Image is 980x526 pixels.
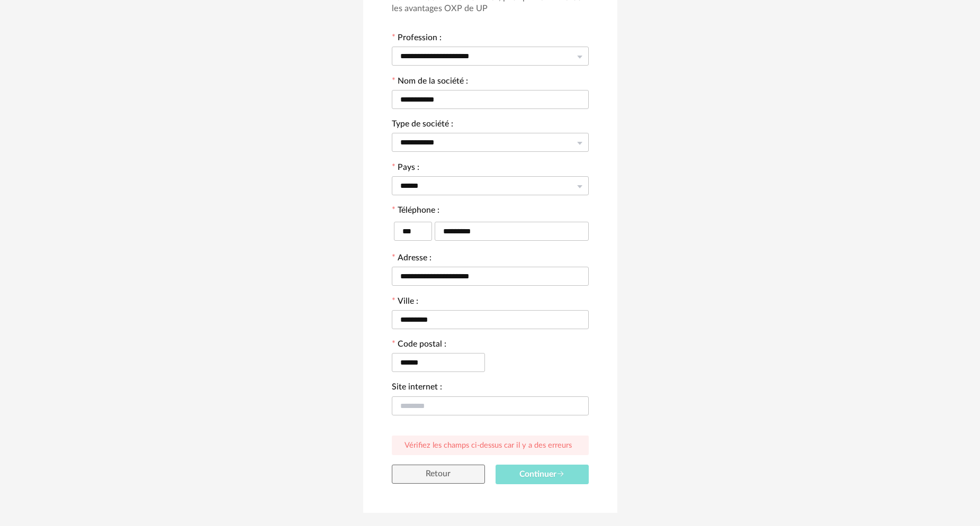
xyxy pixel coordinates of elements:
button: Continuer [496,465,589,484]
label: Nom de la société : [392,77,468,88]
label: Téléphone : [392,206,439,217]
label: Ville : [392,297,418,308]
span: Retour [426,469,451,478]
label: Adresse : [392,254,431,265]
label: Pays : [392,164,419,174]
label: Profession : [392,34,442,44]
label: Site internet : [392,383,442,394]
button: Retour [392,465,485,484]
label: Type de société : [392,120,453,131]
span: Vérifiez les champs ci-dessus car il y a des erreurs [404,441,572,449]
span: Continuer [519,470,565,478]
label: Code postal : [392,340,446,351]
